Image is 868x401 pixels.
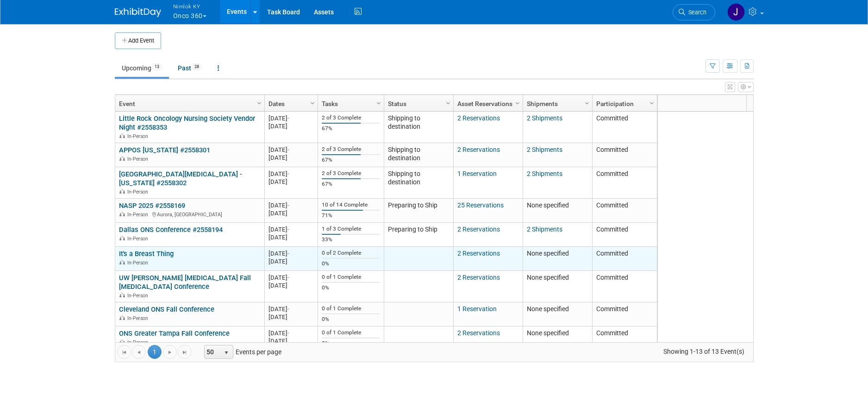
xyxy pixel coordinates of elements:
td: Committed [592,143,657,167]
div: [DATE] [269,170,313,178]
td: Committed [592,271,657,302]
a: 2 Shipments [527,226,562,233]
span: None specified [527,201,569,209]
div: [DATE] [269,226,313,233]
div: [DATE] [269,114,313,122]
span: 50 [205,345,220,358]
span: None specified [527,274,569,281]
a: 2 Reservations [457,329,500,337]
img: In-Person Event [119,315,125,320]
div: 0 of 1 Complete [322,274,380,281]
div: [DATE] [269,201,313,209]
div: 71% [322,212,380,219]
img: Jamie Dunn [727,3,745,21]
a: 25 Reservations [457,201,504,209]
div: [DATE] [269,282,313,289]
a: Status [388,96,447,112]
div: 67% [322,181,380,188]
span: In-Person [127,133,151,139]
a: ONS Greater Tampa Fall Conference [119,329,230,338]
a: [GEOGRAPHIC_DATA][MEDICAL_DATA] - [US_STATE] #2558302 [119,170,242,187]
span: Column Settings [444,100,452,107]
img: In-Person Event [119,236,125,240]
span: Column Settings [514,100,521,107]
a: Event [119,96,258,112]
div: 0 of 1 Complete [322,305,380,312]
button: Add Event [115,32,161,49]
a: Cleveland ONS Fall Conference [119,305,214,313]
img: In-Person Event [119,260,125,264]
a: Go to the previous page [132,345,146,359]
a: Past28 [171,59,209,77]
div: [DATE] [269,337,313,345]
span: In-Person [127,339,151,345]
div: [DATE] [269,209,313,217]
span: Go to the first page [120,349,128,356]
span: - [287,274,289,281]
td: Shipping to destination [384,143,453,167]
a: Column Settings [254,96,264,110]
span: Go to the last page [181,349,188,356]
td: Shipping to destination [384,112,453,143]
span: 13 [152,63,162,70]
a: Search [673,4,715,20]
a: 2 Reservations [457,226,500,233]
td: Preparing to Ship [384,199,453,223]
td: Committed [592,326,657,351]
a: Column Settings [307,96,318,110]
span: - [287,202,289,209]
div: [DATE] [269,154,313,162]
a: APPOS [US_STATE] #2558301 [119,146,210,154]
span: Go to the next page [166,349,174,356]
a: 2 Reservations [457,114,500,122]
a: 1 Reservation [457,305,497,313]
td: Committed [592,223,657,247]
img: In-Person Event [119,133,125,138]
span: In-Person [127,189,151,195]
span: 28 [192,63,202,70]
div: [DATE] [269,146,313,154]
span: In-Person [127,260,151,266]
a: Go to the first page [117,345,131,359]
span: - [287,115,289,122]
span: Nimlok KY [173,1,206,11]
span: Column Settings [583,100,591,107]
span: select [223,349,230,357]
span: - [287,250,289,257]
a: Column Settings [374,96,384,110]
span: In-Person [127,293,151,299]
a: 2 Shipments [527,114,562,122]
div: 2 of 3 Complete [322,146,380,153]
span: Search [685,9,706,16]
span: Go to the previous page [135,349,143,356]
a: Column Settings [647,96,657,110]
td: Committed [592,112,657,143]
a: UW [PERSON_NAME] [MEDICAL_DATA] Fall [MEDICAL_DATA] Conference [119,274,251,291]
a: 2 Reservations [457,146,500,153]
span: None specified [527,250,569,257]
div: [DATE] [269,305,313,313]
img: ExhibitDay [115,8,161,17]
div: [DATE] [269,233,313,241]
a: 2 Shipments [527,146,562,153]
div: 0% [322,316,380,323]
div: 0 of 2 Complete [322,250,380,257]
span: Showing 1-13 of 13 Event(s) [655,345,753,358]
img: In-Person Event [119,339,125,344]
div: [DATE] [269,122,313,130]
a: Dallas ONS Conference #2558194 [119,226,223,234]
td: Committed [592,247,657,271]
span: Column Settings [648,100,656,107]
div: 2 of 3 Complete [322,114,380,121]
div: [DATE] [269,329,313,337]
div: 2 of 3 Complete [322,170,380,177]
img: In-Person Event [119,293,125,297]
span: - [287,306,289,313]
a: Asset Reservations [457,96,517,112]
a: Column Settings [512,96,523,110]
a: 2 Reservations [457,274,500,281]
a: NASP 2025 #2558169 [119,201,185,210]
a: Column Settings [443,96,453,110]
div: [DATE] [269,313,313,321]
span: - [287,146,289,153]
